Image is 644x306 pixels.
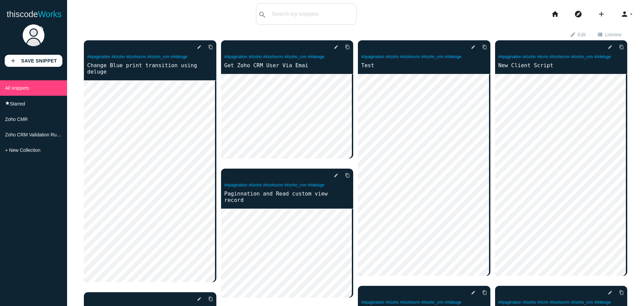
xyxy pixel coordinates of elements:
[112,54,125,59] a: ##zoho
[482,41,487,53] i: content_copy
[597,29,603,40] i: view_list
[602,41,612,53] a: edit
[445,300,461,305] a: ##deluge
[614,41,624,53] a: Copy to Clipboard
[551,3,559,25] i: home
[629,3,634,25] i: arrow_drop_down
[477,41,487,53] a: Copy to Clipboard
[203,293,213,305] a: Copy to Clipboard
[523,54,536,59] a: ##zoho
[192,41,202,53] a: edit
[361,54,384,59] a: ##pagination
[10,101,25,106] span: Starred
[386,54,399,59] a: ##zoho
[203,41,213,53] a: Copy to Clipboard
[22,24,45,47] img: user.png
[591,28,627,40] a: view_listListview
[466,287,476,299] a: edit
[38,9,61,19] span: Works
[21,58,57,63] b: Save Snippet
[471,287,476,299] i: edit
[605,29,622,40] span: List
[334,169,338,181] i: edit
[612,32,622,37] span: view
[619,41,624,53] i: content_copy
[224,183,248,187] a: ##pagination
[386,300,399,305] a: ##zoho
[5,132,63,137] span: Zoho CRM Validation Rules
[5,147,40,153] span: + New Collection
[208,41,213,53] i: content_copy
[421,54,443,59] a: ##zoho_crm
[571,300,593,305] a: ##zoho_crm
[84,61,216,76] a: Change Blue print transition using deluge
[578,29,586,40] span: Edit
[256,4,268,25] button: search
[345,41,350,53] i: content_copy
[400,300,420,305] a: ##zohocrm
[87,54,110,59] a: ##pagination
[574,3,582,25] i: explore
[284,183,307,187] a: ##zoho_crm
[608,287,612,299] i: edit
[340,169,350,181] a: Copy to Clipboard
[268,7,356,21] input: Search my snippets
[564,28,591,40] a: editEdit
[345,169,350,181] i: content_copy
[5,117,28,122] span: Zoho CMR
[208,293,213,305] i: content_copy
[192,293,202,305] a: edit
[570,29,576,40] i: edit
[328,41,338,53] a: edit
[523,300,536,305] a: ##zoho
[221,190,354,204] a: Paginnation and Read custom view record
[471,41,476,53] i: edit
[482,287,487,299] i: content_copy
[308,183,324,187] a: ##deluge
[361,300,384,305] a: ##pagination
[334,41,338,53] i: edit
[614,287,624,299] a: Copy to Clipboard
[340,41,350,53] a: Copy to Clipboard
[498,54,522,59] a: ##pagination
[308,54,324,59] a: ##deluge
[221,61,354,69] a: Get Zoho CRM User Via Emai
[171,54,187,59] a: ##deluge
[284,54,307,59] a: ##zoho_crm
[477,287,487,299] a: Copy to Clipboard
[258,4,266,26] i: search
[466,41,476,53] a: edit
[263,54,283,59] a: ##zohocrm
[197,41,202,53] i: edit
[597,3,605,25] i: add
[126,54,146,59] a: ##zohocrm
[5,85,29,91] span: All snippets
[358,61,490,69] a: Test
[621,3,629,25] i: person
[550,54,570,59] a: ##zohocrm
[224,54,248,59] a: ##pagination
[249,54,262,59] a: ##zoho
[602,287,612,299] a: edit
[594,300,611,305] a: ##deluge
[445,54,461,59] a: ##deluge
[608,41,612,53] i: edit
[147,54,169,59] a: ##zoho_crm
[594,54,611,59] a: ##deluge
[537,300,548,305] a: ##crm
[550,300,570,305] a: ##zohocrm
[263,183,283,187] a: ##zohocrm
[571,54,593,59] a: ##zoho_crm
[495,61,628,69] a: New Client Script
[498,300,522,305] a: ##pagination
[197,293,202,305] i: edit
[421,300,443,305] a: ##zoho_crm
[5,55,62,67] a: addSave Snippet
[537,54,548,59] a: ##crm
[10,55,16,67] i: add
[400,54,420,59] a: ##zohocrm
[249,183,262,187] a: ##zoho
[5,101,10,105] i: star
[328,169,338,181] a: edit
[619,287,624,299] i: content_copy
